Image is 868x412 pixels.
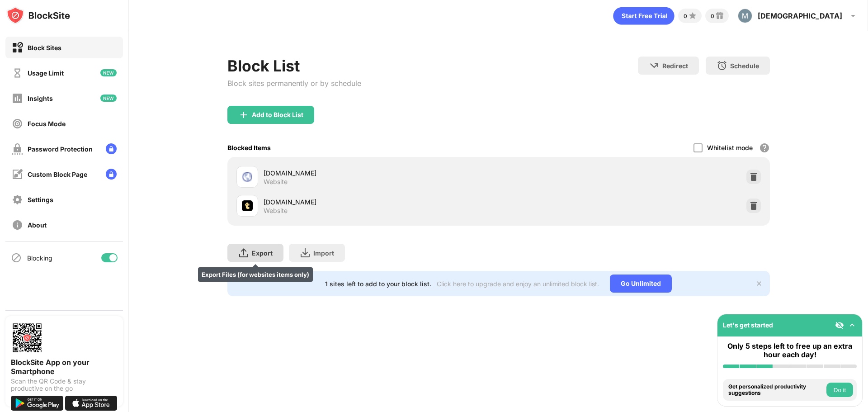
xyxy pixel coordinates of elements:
div: Schedule [730,62,759,70]
div: Export [252,249,273,257]
div: Password Protection [28,145,93,153]
div: Block List [227,57,361,75]
div: 0 [684,13,687,19]
div: [DOMAIN_NAME] [264,168,499,178]
img: eye-not-visible.svg [835,321,844,330]
img: new-icon.svg [100,69,117,76]
img: insights-off.svg [12,93,23,104]
img: block-on.svg [12,42,23,53]
div: Usage Limit [28,69,64,77]
div: Blocking [27,254,52,262]
img: logo-blocksite.svg [6,6,70,24]
img: points-small.svg [687,10,698,21]
div: Website [264,207,288,215]
div: Insights [28,95,53,102]
img: options-page-qr-code.png [11,322,43,354]
div: Scan the QR Code & stay productive on the go [11,378,118,392]
div: Let's get started [723,321,773,329]
button: Do it [826,383,853,397]
div: Block sites permanently or by schedule [227,79,361,88]
img: favicons [242,171,253,182]
div: Block Sites [28,44,61,52]
img: omni-setup-toggle.svg [848,321,857,330]
div: Blocked Items [227,144,271,152]
img: blocking-icon.svg [11,252,22,263]
img: favicons [242,200,253,211]
img: customize-block-page-off.svg [12,169,23,180]
div: Add to Block List [252,111,303,118]
div: Go Unlimited [610,275,672,293]
div: 0 [711,13,714,19]
div: Only 5 steps left to free up an extra hour each day! [723,342,857,359]
div: Import [313,249,334,257]
div: Focus Mode [28,120,66,128]
img: settings-off.svg [12,194,23,205]
img: password-protection-off.svg [12,143,23,155]
div: 1 sites left to add to your block list. [325,280,431,288]
div: Export Files (for websites items only) [198,267,313,282]
div: Website [264,178,288,186]
div: animation [613,7,675,25]
img: about-off.svg [12,219,23,231]
img: lock-menu.svg [106,169,117,180]
div: Click here to upgrade and enjoy an unlimited block list. [437,280,599,288]
div: Redirect [662,62,688,70]
div: [DEMOGRAPHIC_DATA] [758,11,842,20]
img: reward-small.svg [714,10,725,21]
div: Whitelist mode [707,144,753,152]
img: lock-menu.svg [106,143,117,154]
img: time-usage-off.svg [12,67,23,79]
img: x-button.svg [755,280,763,287]
div: Custom Block Page [28,170,87,178]
div: Settings [28,196,53,204]
div: Get personalized productivity suggestions [728,384,824,397]
img: focus-off.svg [12,118,23,129]
img: ACg8ocLjjvTEjyYjinJrXMWmwW3doCaiEc9lSJac0VJlzqeGkwnQVQ=s96-c [738,9,752,23]
img: new-icon.svg [100,95,117,102]
div: BlockSite App on your Smartphone [11,358,118,376]
div: [DOMAIN_NAME] [264,197,499,207]
img: download-on-the-app-store.svg [65,396,118,411]
div: About [28,221,47,229]
img: get-it-on-google-play.svg [11,396,63,411]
